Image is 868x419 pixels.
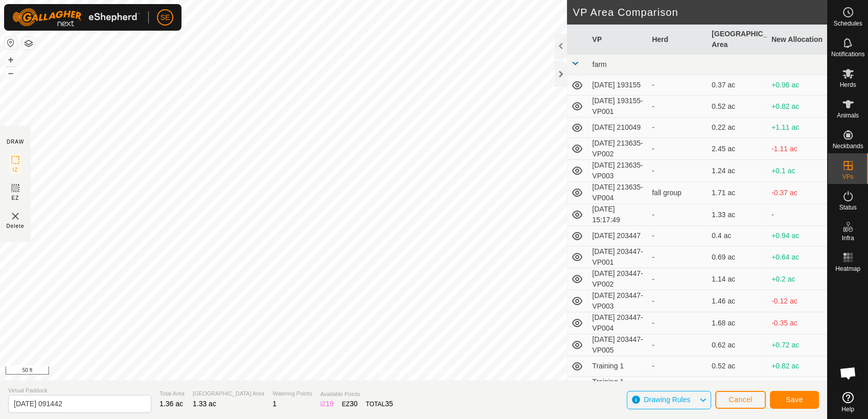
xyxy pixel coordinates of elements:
[767,268,827,290] td: +0.2 ac
[652,340,703,351] div: -
[707,204,767,226] td: 1.33 ac
[424,367,454,376] a: Contact Us
[767,118,827,138] td: +1.11 ac
[707,268,767,290] td: 1.14 ac
[767,75,827,96] td: +0.96 ac
[707,246,767,268] td: 0.69 ac
[588,160,648,182] td: [DATE] 213635-VP003
[652,274,703,285] div: -
[652,80,703,90] div: -
[652,318,703,329] div: -
[342,399,358,409] div: EZ
[652,361,703,371] div: -
[12,8,140,27] img: Gallagher Logo
[767,377,827,399] td: +0.67 ac
[833,358,863,388] div: Open chat
[707,356,767,377] td: 0.52 ac
[588,334,648,356] td: [DATE] 203447-VP005
[767,160,827,182] td: +0.1 ac
[770,391,819,409] button: Save
[272,400,277,408] span: 1
[707,25,767,55] th: [GEOGRAPHIC_DATA] Area
[588,204,648,226] td: [DATE] 15:17:49
[652,188,703,198] div: fall group
[588,138,648,160] td: [DATE] 213635-VP002
[9,210,21,222] img: VP
[652,122,703,133] div: -
[588,226,648,246] td: [DATE] 203447
[767,356,827,377] td: +0.82 ac
[366,399,393,409] div: TOTAL
[373,367,412,376] a: Privacy Policy
[767,182,827,204] td: -0.37 ac
[193,400,216,408] span: 1.33 ac
[588,312,648,334] td: [DATE] 203447-VP004
[588,182,648,204] td: [DATE] 213635-VP004
[159,389,185,398] span: Total Area
[728,395,752,404] span: Cancel
[832,143,863,149] span: Neckbands
[588,356,648,377] td: Training 1
[592,60,607,68] span: farm
[350,400,358,408] span: 30
[644,395,690,404] span: Drawing Rules
[767,334,827,356] td: +0.72 ac
[588,118,648,138] td: [DATE] 210049
[652,296,703,307] div: -
[588,290,648,312] td: [DATE] 203447-VP003
[767,226,827,246] td: +0.94 ac
[573,6,827,18] h2: VP Area Comparison
[161,12,170,23] span: SE
[839,204,856,211] span: Status
[767,138,827,160] td: -1.11 ac
[767,204,827,226] td: -
[839,82,856,88] span: Herds
[588,268,648,290] td: [DATE] 203447-VP002
[707,96,767,118] td: 0.52 ac
[588,75,648,96] td: [DATE] 193155
[707,138,767,160] td: 2.45 ac
[385,400,393,408] span: 35
[707,118,767,138] td: 0.22 ac
[22,37,35,50] button: Map Layers
[707,75,767,96] td: 0.37 ac
[652,144,703,154] div: -
[767,290,827,312] td: -0.12 ac
[7,138,24,146] div: DRAW
[8,386,151,395] span: Virtual Paddock
[5,37,17,49] button: Reset Map
[12,194,19,202] span: EZ
[707,226,767,246] td: 0.4 ac
[707,160,767,182] td: 1.24 ac
[831,51,864,57] span: Notifications
[13,166,18,174] span: IZ
[786,395,803,404] span: Save
[715,391,766,409] button: Cancel
[5,67,17,79] button: –
[159,400,183,408] span: 1.36 ac
[841,406,854,412] span: Help
[193,389,264,398] span: [GEOGRAPHIC_DATA] Area
[835,266,860,272] span: Heatmap
[652,252,703,263] div: -
[652,166,703,176] div: -
[588,377,648,399] td: Training 1-VP001
[841,235,854,241] span: Infra
[7,222,25,230] span: Delete
[767,25,827,55] th: New Allocation
[833,20,862,27] span: Schedules
[652,230,703,241] div: -
[320,399,333,409] div: IZ
[326,400,334,408] span: 19
[5,54,17,66] button: +
[837,112,859,119] span: Animals
[707,182,767,204] td: 1.71 ac
[842,174,853,180] span: VPs
[707,290,767,312] td: 1.46 ac
[588,96,648,118] td: [DATE] 193155-VP001
[652,101,703,112] div: -
[707,334,767,356] td: 0.62 ac
[707,377,767,399] td: 0.67 ac
[767,312,827,334] td: -0.35 ac
[707,312,767,334] td: 1.68 ac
